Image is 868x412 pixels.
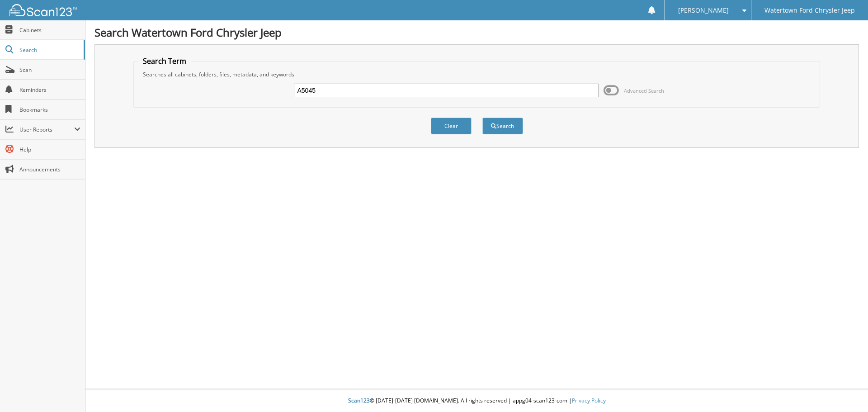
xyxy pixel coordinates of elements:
[138,71,816,78] div: Searches all cabinets, folders, files, metadata, and keywords
[482,118,523,134] button: Search
[19,26,80,34] span: Cabinets
[85,390,868,412] div: © [DATE]-[DATE] [DOMAIN_NAME]. All rights reserved | appg04-scan123-com |
[19,126,74,133] span: User Reports
[19,66,80,74] span: Scan
[19,86,80,94] span: Reminders
[678,8,729,13] span: [PERSON_NAME]
[624,87,664,94] span: Advanced Search
[9,4,77,16] img: scan123-logo-white.svg
[19,146,80,153] span: Help
[94,25,859,40] h1: Search Watertown Ford Chrysler Jeep
[138,56,191,66] legend: Search Term
[431,118,472,134] button: Clear
[19,166,80,173] span: Announcements
[19,46,79,54] span: Search
[572,397,606,404] a: Privacy Policy
[19,106,80,114] span: Bookmarks
[764,8,855,13] span: Watertown Ford Chrysler Jeep
[348,397,370,404] span: Scan123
